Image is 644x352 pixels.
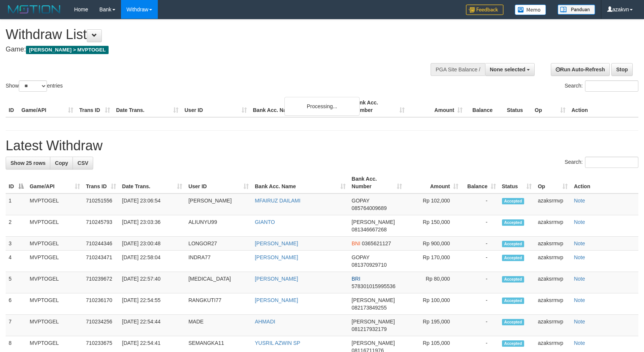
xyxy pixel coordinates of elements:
td: RANGKUTI77 [185,293,252,315]
span: GOPAY [352,198,369,204]
td: [DATE] 22:54:44 [119,315,186,336]
span: Copy 578301015995536 to clipboard [352,283,396,289]
td: 710245793 [83,215,119,237]
a: [PERSON_NAME] [255,297,298,303]
span: GOPAY [352,254,369,260]
input: Search: [585,80,638,92]
span: [PERSON_NAME] [352,297,395,303]
td: [DATE] 22:57:40 [119,272,186,293]
input: Search: [585,157,638,168]
td: 4 [6,251,27,272]
th: User ID: activate to sort column ascending [185,172,252,193]
span: [PERSON_NAME] [352,340,395,346]
td: LONGOR27 [185,237,252,251]
td: 2 [6,215,27,237]
span: BRI [352,276,360,282]
td: [DATE] 23:00:48 [119,237,186,251]
span: Accepted [502,219,525,226]
td: Rp 100,000 [405,293,461,315]
td: [DATE] 22:58:04 [119,251,186,272]
th: User ID [181,96,250,117]
td: - [461,215,499,237]
a: Note [574,276,585,282]
th: Op: activate to sort column ascending [535,172,571,193]
td: MVPTOGEL [27,193,83,215]
td: INDRA77 [185,251,252,272]
span: Accepted [502,340,525,347]
th: Game/API [18,96,76,117]
th: Balance: activate to sort column ascending [461,172,499,193]
th: ID: activate to sort column descending [6,172,27,193]
span: Accepted [502,298,525,304]
td: MVPTOGEL [27,215,83,237]
span: Accepted [502,241,525,247]
td: - [461,272,499,293]
span: Accepted [502,198,525,204]
td: Rp 170,000 [405,251,461,272]
a: GIANTO [255,219,275,225]
a: Copy [50,157,73,169]
span: Show 25 rows [11,160,45,166]
a: [PERSON_NAME] [255,276,298,282]
td: azaksrmvp [535,215,571,237]
td: 1 [6,193,27,215]
td: [DATE] 23:03:36 [119,215,186,237]
th: Date Trans.: activate to sort column ascending [119,172,186,193]
a: Note [574,198,585,204]
td: 710251556 [83,193,119,215]
h1: Withdraw List [6,27,422,42]
td: azaksrmvp [535,293,571,315]
a: Stop [611,63,633,76]
th: Bank Acc. Name [250,96,350,117]
img: panduan.png [558,5,595,15]
td: MVPTOGEL [27,251,83,272]
td: - [461,237,499,251]
span: [PERSON_NAME] [352,219,395,225]
a: Note [574,319,585,325]
th: Action [571,172,638,193]
a: [PERSON_NAME] [255,254,298,260]
th: Amount [408,96,466,117]
td: [MEDICAL_DATA] [185,272,252,293]
select: Showentries [19,80,47,92]
a: Note [574,340,585,346]
span: BNI [352,240,360,246]
div: PGA Site Balance / [431,63,485,76]
td: 710239672 [83,272,119,293]
img: Feedback.jpg [466,5,503,15]
span: CSV [77,160,88,166]
th: Balance [466,96,504,117]
th: Bank Acc. Number: activate to sort column ascending [349,172,405,193]
td: [DATE] 23:06:54 [119,193,186,215]
th: Status [504,96,532,117]
th: Bank Acc. Name: activate to sort column ascending [252,172,349,193]
td: - [461,193,499,215]
td: 710243471 [83,251,119,272]
img: Button%20Memo.svg [515,5,546,15]
a: YUSRIL AZWIN SP [255,340,300,346]
button: None selected [485,63,535,76]
th: ID [6,96,18,117]
a: Note [574,254,585,260]
td: azaksrmvp [535,272,571,293]
span: Copy 0365621127 to clipboard [362,240,391,246]
span: [PERSON_NAME] [352,319,395,325]
td: Rp 80,000 [405,272,461,293]
span: Copy 081217932179 to clipboard [352,326,387,332]
th: Action [568,96,638,117]
span: Copy 085764009689 to clipboard [352,205,387,211]
label: Show entries [6,80,63,92]
td: azaksrmvp [535,193,571,215]
a: Note [574,240,585,246]
a: AHMADI [255,319,275,325]
td: Rp 900,000 [405,237,461,251]
td: azaksrmvp [535,251,571,272]
td: MVPTOGEL [27,293,83,315]
span: None selected [490,66,526,73]
td: - [461,315,499,336]
td: 3 [6,237,27,251]
td: [PERSON_NAME] [185,193,252,215]
img: MOTION_logo.png [6,4,63,15]
td: 7 [6,315,27,336]
a: Show 25 rows [6,157,50,169]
